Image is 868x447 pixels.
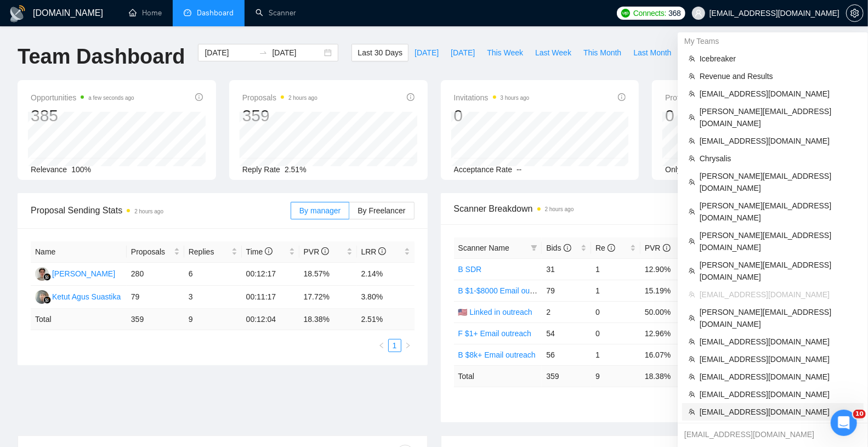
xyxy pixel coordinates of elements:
td: 1 [591,344,640,365]
img: RG [35,267,49,281]
button: Last 30 Days [351,44,409,61]
input: Start date [205,47,254,59]
span: 10 [853,410,866,418]
img: gigradar-bm.png [43,273,51,281]
td: 2.14% [357,263,415,286]
button: right [401,339,415,352]
span: team [689,291,695,298]
span: [EMAIL_ADDRESS][DOMAIN_NAME] [700,336,857,348]
img: upwork-logo.png [621,9,630,18]
span: This Week [487,47,523,59]
li: Next Page [401,339,415,352]
span: [PERSON_NAME][EMAIL_ADDRESS][DOMAIN_NAME] [700,259,857,283]
div: Ketut Agus Suastika [52,291,121,303]
span: PVR [645,244,671,252]
span: info-circle [663,244,671,252]
a: RG[PERSON_NAME] [35,269,115,278]
span: team [689,208,695,215]
a: F $1+ Email outreach [458,329,531,338]
span: [EMAIL_ADDRESS][DOMAIN_NAME] [700,88,857,100]
span: Proposal Sending Stats [31,203,291,217]
td: 280 [127,263,184,286]
span: team [689,268,695,274]
span: team [689,114,695,121]
span: team [689,238,695,245]
span: Opportunities [31,91,134,104]
span: Profile Views [665,91,751,104]
span: info-circle [321,247,329,255]
span: Last Week [535,47,571,59]
span: to [259,48,268,57]
td: 1 [591,258,640,280]
div: vlad@spacesales.agency [678,426,868,443]
span: Relevance [31,165,67,174]
span: [PERSON_NAME][EMAIL_ADDRESS][DOMAIN_NAME] [700,105,857,129]
td: 18.38 % [299,309,357,330]
span: Scanner Name [458,244,509,252]
a: B $8k+ Email outreach [458,350,536,359]
td: 9 [184,309,242,330]
span: Invitations [454,91,530,104]
span: team [689,155,695,162]
a: B $1-$8000 Email outreach [458,286,552,295]
div: 385 [31,105,134,126]
img: KA [35,290,49,304]
input: End date [272,47,322,59]
span: info-circle [618,93,626,101]
td: 3 [184,286,242,309]
span: [PERSON_NAME][EMAIL_ADDRESS][DOMAIN_NAME] [700,306,857,330]
td: 12.96% [640,322,690,344]
span: 2.51% [285,165,307,174]
span: By manager [299,206,341,215]
li: Previous Page [375,339,388,352]
button: setting [846,4,864,22]
span: Proposals [242,91,317,104]
span: info-circle [378,247,386,255]
span: Last 30 Days [358,47,402,59]
td: 2.51 % [357,309,415,330]
span: [EMAIL_ADDRESS][DOMAIN_NAME] [700,288,857,301]
td: 00:12:04 [242,309,299,330]
span: Last Month [633,47,671,59]
span: Revenue and Results [700,70,857,82]
span: info-circle [407,93,415,101]
td: 00:11:17 [242,286,299,309]
td: Total [454,365,542,387]
span: -- [517,165,521,174]
span: team [689,374,695,380]
span: 100% [71,165,91,174]
span: Bids [546,244,571,252]
time: 2 hours ago [545,206,574,212]
a: searchScanner [256,8,296,18]
td: 31 [542,258,591,280]
td: 18.38 % [640,365,690,387]
img: gigradar-bm.png [43,296,51,304]
div: My Teams [678,32,868,50]
span: PVR [304,247,330,256]
td: 359 [542,365,591,387]
td: 79 [542,280,591,301]
span: Scanner Breakdown [454,202,838,216]
span: Proposals [131,246,172,258]
a: 🇺🇸 Linked in outreach [458,308,532,316]
span: team [689,315,695,321]
time: 2 hours ago [134,208,163,214]
span: Only exclusive agency members [665,165,776,174]
span: [PERSON_NAME][EMAIL_ADDRESS][DOMAIN_NAME] [700,200,857,224]
time: a few seconds ago [88,95,134,101]
span: [DATE] [451,47,475,59]
th: Replies [184,241,242,263]
td: 56 [542,344,591,365]
td: 50.00% [640,301,690,322]
h1: Team Dashboard [18,44,185,70]
span: left [378,342,385,349]
td: 2 [542,301,591,322]
button: Last Week [529,44,577,61]
a: setting [846,9,864,18]
span: [EMAIL_ADDRESS][DOMAIN_NAME] [700,406,857,418]
span: team [689,138,695,144]
span: Icebreaker [700,53,857,65]
span: Time [246,247,273,256]
td: 0 [591,301,640,322]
